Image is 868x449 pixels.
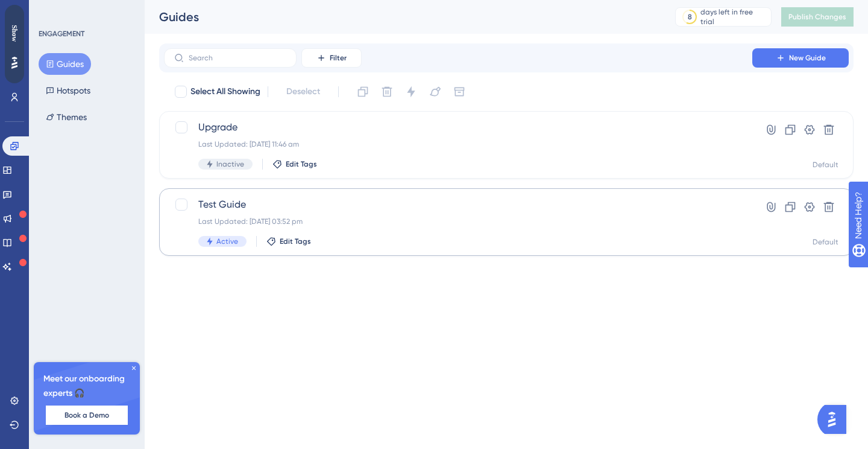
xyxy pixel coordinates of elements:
[28,3,75,18] span: Need Help?
[64,410,109,420] span: Book a Demo
[190,84,260,99] span: Select All Showing
[330,53,347,63] span: Filter
[189,54,286,62] input: Search
[752,48,849,68] button: New Guide
[162,84,203,104] button: Settings
[5,4,45,23] button: Back
[24,8,39,18] span: Back
[39,106,94,128] button: Themes
[198,139,718,149] div: Last Updated: [DATE] 11:46 am
[286,159,317,169] span: Edit Tags
[216,237,238,246] span: Active
[39,29,84,39] div: ENGAGEMENT
[46,406,128,425] button: Book a Demo
[266,237,311,246] button: Edit Tags
[177,89,201,99] span: Settings
[781,7,854,27] button: Publish Changes
[280,237,311,246] span: Edit Tags
[198,197,718,212] span: Test Guide
[813,237,838,247] div: Default
[286,84,320,99] span: Deselect
[122,51,178,70] button: Step
[789,53,826,63] span: New Guide
[817,401,854,438] iframe: UserGuiding AI Assistant Launcher
[39,53,91,75] button: Guides
[12,52,113,69] span: Test Guide
[150,56,164,65] span: Step
[301,48,362,68] button: Filter
[159,8,645,25] div: Guides
[275,81,331,103] button: Deselect
[788,12,846,22] span: Publish Changes
[39,80,98,101] button: Hotspots
[14,6,153,25] span: Allow users to interact with your page elements while the guides are active.
[688,12,692,22] div: 8
[198,120,718,135] span: Upgrade
[216,159,244,169] span: Inactive
[272,159,317,169] button: Edit Tags
[43,372,130,401] span: Meet our onboarding experts 🎧
[12,87,44,101] div: Guide ID:
[198,217,718,226] div: Last Updated: [DATE] 03:52 pm
[40,125,198,135] span: 1. Welcome to our new upgraded FX StrategyThe best of FX from across BCA ResearchFX Insights: Tim...
[813,160,838,170] div: Default
[700,7,767,27] div: days left in free trial
[52,89,74,99] div: 151435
